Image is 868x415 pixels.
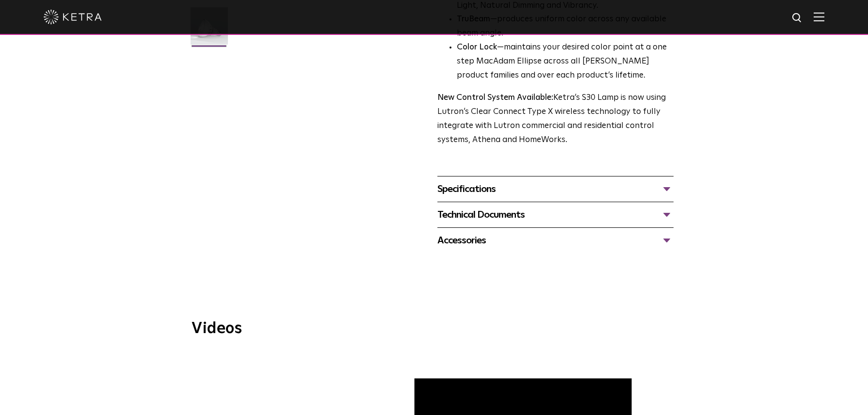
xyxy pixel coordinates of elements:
img: search icon [791,12,804,24]
img: ketra-logo-2019-white [44,10,102,24]
img: Hamburger%20Nav.svg [814,12,824,21]
strong: New Control System Available: [437,94,553,102]
div: Technical Documents [437,207,674,223]
strong: Color Lock [457,43,497,51]
div: Accessories [437,233,674,248]
h3: Videos [192,321,676,336]
li: —maintains your desired color point at a one step MacAdam Ellipse across all [PERSON_NAME] produc... [457,41,674,83]
p: Ketra’s S30 Lamp is now using Lutron’s Clear Connect Type X wireless technology to fully integrat... [437,91,674,147]
div: Specifications [437,181,674,197]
